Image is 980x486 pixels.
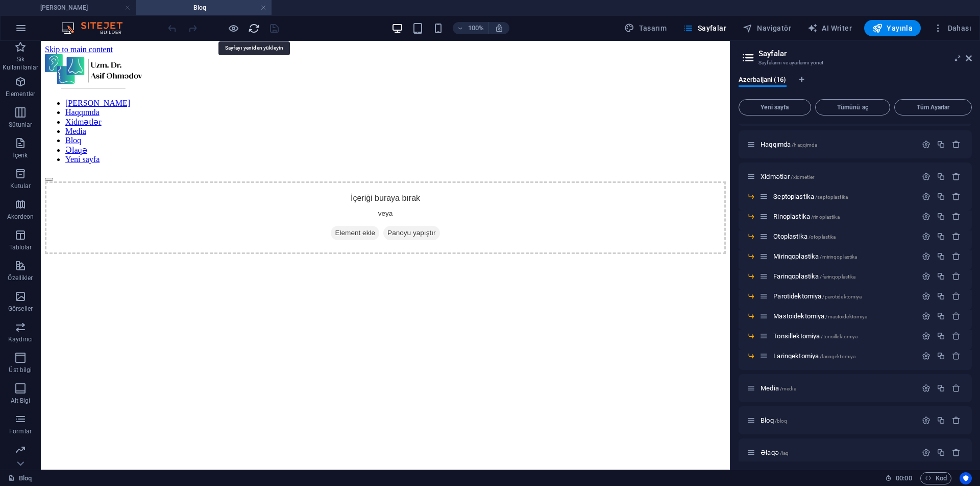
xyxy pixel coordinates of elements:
[937,416,945,425] div: Çoğalt
[743,104,806,110] span: Yeni sayfa
[453,22,489,34] button: 100%
[773,252,857,260] span: Sayfayı açmak için tıkla
[758,58,951,67] h3: Sayfalarını ve ayarlarını yönet
[59,22,135,34] img: Editor Logo
[922,448,930,457] div: Ayarlar
[770,233,917,240] div: Otoplastika/otoplastika
[773,292,862,300] span: Sayfayı açmak için tıkla
[952,448,961,457] div: Sil
[739,20,795,36] button: Navigatör
[773,213,839,220] span: Sayfayı açmak için tıkla
[952,252,961,261] div: Sil
[780,450,789,456] span: /laq
[773,272,855,280] span: Farinqoplastika
[825,314,867,319] span: /mastoidektomiya
[952,292,961,300] div: Sil
[925,472,947,484] span: Kod
[136,2,272,13] h4: Bloq
[952,192,961,201] div: Sil
[922,384,930,392] div: Ayarlar
[922,252,930,261] div: Ayarlar
[937,172,945,181] div: Çoğalt
[937,448,945,457] div: Çoğalt
[820,254,857,260] span: /mirinqoplastika
[761,449,789,456] span: Sayfayı açmak için tıkla
[952,172,961,181] div: Sil
[808,234,836,240] span: /otoplastika
[922,292,930,300] div: Ayarlar
[803,20,856,36] button: AI Writer
[8,274,33,282] p: Özellikler
[922,212,930,221] div: Ayarlar
[937,252,945,261] div: Çoğalt
[791,174,814,180] span: /xidmetler
[758,49,972,58] h2: Sayfalar
[937,212,945,221] div: Çoğalt
[739,74,787,88] span: Azerbaijani (16)
[896,472,912,484] span: 00 00
[922,140,930,149] div: Ayarlar
[937,384,945,392] div: Çoğalt
[757,141,917,148] div: Haqqımda/haqqimda
[8,335,33,343] p: Kaydırıcı
[937,192,945,201] div: Çoğalt
[11,397,31,405] p: Alt Bigi
[952,140,961,149] div: Sil
[937,292,945,300] div: Çoğalt
[761,416,787,424] span: Sayfayı açmak için tıkla
[937,272,945,281] div: Çoğalt
[811,214,840,220] span: /rinoplastika
[8,305,33,313] p: Görseller
[9,427,32,435] p: Formlar
[743,23,791,33] span: Navigatör
[952,232,961,241] div: Sil
[952,212,961,221] div: Sil
[6,90,35,98] p: Elementler
[13,151,28,159] p: İçerik
[773,233,836,240] span: Sayfayı açmak için tıkla
[952,416,961,425] div: Sil
[952,272,961,281] div: Sil
[761,173,814,180] span: Sayfayı açmak için tıkla
[248,22,260,34] button: reload
[937,332,945,340] div: Çoğalt
[683,23,726,33] span: Sayfalar
[9,366,32,374] p: Üst bilgi
[761,141,817,148] span: Sayfayı açmak için tıkla
[937,232,945,241] div: Çoğalt
[761,384,796,392] span: Media
[10,182,31,190] p: Kutular
[4,4,72,13] a: Skip to main content
[770,353,917,359] div: Laringektomiya/laringektomiya
[290,185,338,199] span: Element ekle
[922,272,930,281] div: Ayarlar
[922,192,930,201] div: Ayarlar
[960,472,972,484] button: Usercentrics
[952,384,961,392] div: Sil
[773,193,848,200] span: Sayfayı açmak için tıkla
[952,332,961,340] div: Sil
[757,385,917,391] div: Media/media
[872,23,913,33] span: Yayınla
[821,334,857,339] span: /tonsillektomiya
[770,193,917,200] div: Septoplastika/septoplastika
[929,20,975,36] button: Dahası
[864,20,921,36] button: Yayınla
[899,104,967,110] span: Tüm Ayarlar
[739,99,811,115] button: Yeni sayfa
[773,332,857,340] span: Tonsillektomiya
[770,293,917,299] div: Parotidektomiya/parotidektomiya
[495,24,504,33] i: Yeniden boyutlandırmada yakınlaştırma düzeyini seçilen cihaza uyacak şekilde otomatik olarak ayarla.
[952,352,961,360] div: Sil
[620,20,671,36] button: Tasarım
[9,243,32,251] p: Tablolar
[9,121,33,129] p: Sütunlar
[952,312,961,320] div: Sil
[770,273,917,280] div: Farinqoplastika/farinqoplastika
[8,472,32,484] a: Seçimi iptal etmek için tıkla. Sayfaları açmak için çift tıkla
[922,416,930,425] div: Ayarlar
[922,332,930,340] div: Ayarlar
[679,20,730,36] button: Sayfalar
[757,417,917,424] div: Bloq/bloq
[820,274,855,280] span: /farinqoplastika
